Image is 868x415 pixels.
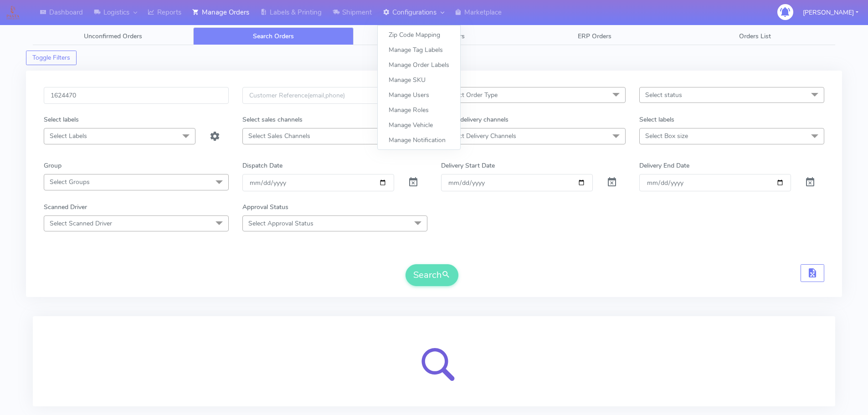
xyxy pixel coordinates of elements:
span: Select Order Type [447,91,498,99]
a: Manage Notification [378,133,460,148]
span: Select Scanned Driver [50,219,112,228]
span: Select Labels [50,132,87,140]
a: Manage Users [378,87,460,102]
a: Manage Roles [378,102,460,118]
button: [PERSON_NAME] [796,3,865,22]
label: Select labels [639,115,674,124]
button: Search [406,264,458,286]
label: Group [44,161,62,170]
span: Select Sales Channels [248,132,310,140]
label: Approval Status [242,202,288,212]
label: Select labels [44,115,79,124]
a: Manage Order Labels [378,57,460,72]
ul: Tabs [33,27,835,45]
label: Select sales channels [242,115,303,124]
img: search-loader.svg [400,327,468,395]
label: Select delivery channels [441,115,508,124]
span: Select status [645,91,682,99]
span: Select Box size [645,132,688,140]
span: Select Approval Status [248,219,313,228]
a: Zip Code Mapping [378,27,460,42]
span: Orders List [739,32,771,41]
button: Toggle Filters [26,51,77,65]
span: Select Groups [50,178,90,186]
span: Search Orders [253,32,294,41]
a: Manage Vehicle [378,118,460,133]
label: Delivery Start Date [441,161,495,170]
label: Dispatch Date [242,161,282,170]
span: ERP Orders [578,32,611,41]
label: Scanned Driver [44,202,87,212]
label: Delivery End Date [639,161,689,170]
a: Manage SKU [378,72,460,87]
a: Manage Tag Labels [378,42,460,57]
input: Customer Reference(email,phone) [242,87,427,104]
span: Select Delivery Channels [447,132,516,140]
span: Unconfirmed Orders [84,32,142,41]
input: Order Id [44,87,229,104]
